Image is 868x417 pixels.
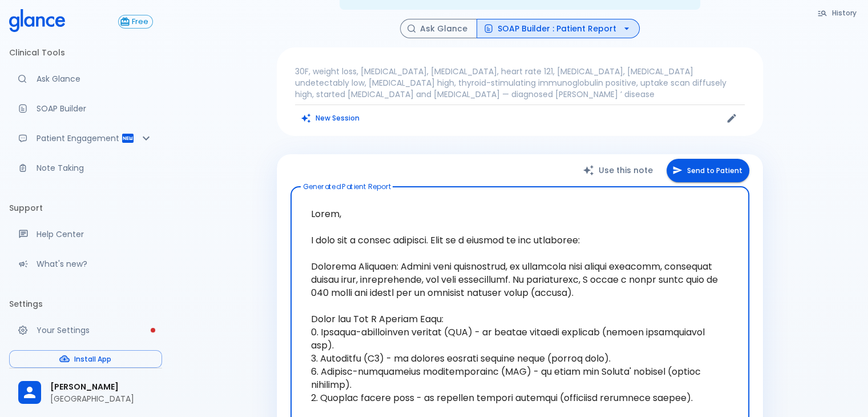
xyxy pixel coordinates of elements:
[400,19,477,39] button: Ask Glance
[477,19,640,39] button: SOAP Builder : Patient Report
[37,324,153,336] p: Your Settings
[667,159,749,182] button: Send to Patient
[50,393,153,404] p: [GEOGRAPHIC_DATA]
[9,350,162,368] button: Install App
[303,182,391,191] label: Generated Patient Report
[37,258,153,270] p: What's new?
[37,73,153,85] p: Ask Glance
[812,5,863,21] button: History
[9,290,162,318] li: Settings
[37,162,153,174] p: Note Taking
[9,155,162,181] a: Advanced note-taking
[50,381,153,393] span: [PERSON_NAME]
[723,110,740,127] button: Edit
[37,103,153,114] p: SOAP Builder
[9,373,162,412] div: [PERSON_NAME][GEOGRAPHIC_DATA]
[37,228,153,240] p: Help Center
[9,39,162,66] li: Clinical Tools
[9,194,162,222] li: Support
[9,126,162,151] div: Patient Reports & Referrals
[9,96,162,121] a: Docugen: Compose a clinical documentation in seconds
[9,222,162,247] a: Get help from our support team
[118,15,153,29] button: Free
[128,18,152,26] span: Free
[9,66,162,91] a: Moramiz: Find ICD10AM codes instantly
[9,251,162,276] div: Recent updates and feature releases
[37,133,121,144] p: Patient Engagement
[118,15,162,29] a: Click to view or change your subscription
[295,110,366,126] button: Clears all inputs and results.
[295,66,745,100] p: 30F, weight loss, [MEDICAL_DATA], [MEDICAL_DATA], heart rate 121, [MEDICAL_DATA], [MEDICAL_DATA] ...
[9,318,162,343] a: Please complete account setup
[571,159,667,182] button: Use this note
